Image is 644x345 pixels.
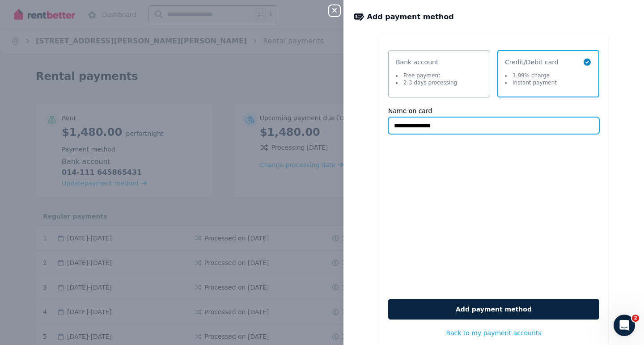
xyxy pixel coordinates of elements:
span: Add payment method [367,12,454,22]
li: 1.99% charge [505,72,557,79]
li: Instant payment [505,79,557,86]
span: Bank account [396,58,457,67]
button: Add payment method [388,299,599,320]
span: Credit/Debit card [505,58,559,67]
li: 2-3 days processing [396,79,457,86]
span: Back to my payment accounts [446,329,541,337]
li: Free payment [396,72,457,79]
iframe: Intercom live chat [614,315,635,336]
span: 2 [632,315,639,322]
iframe: Secure payment input frame [386,141,601,292]
label: Name on card [388,106,432,115]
